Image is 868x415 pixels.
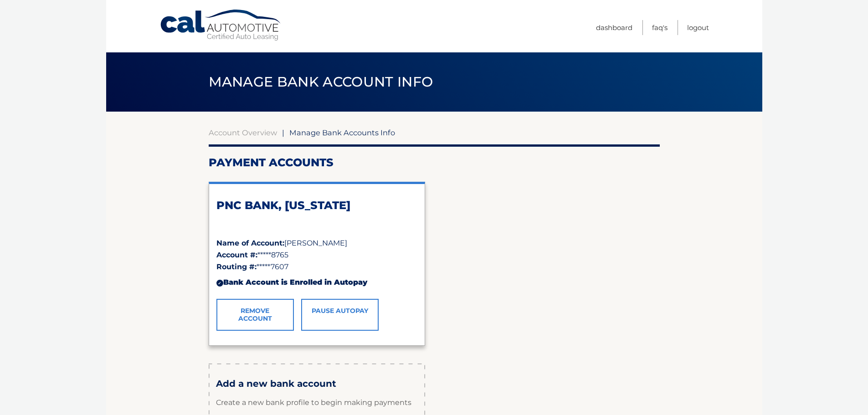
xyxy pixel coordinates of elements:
[216,199,417,212] h2: PNC BANK, [US_STATE]
[282,128,284,137] span: |
[301,299,379,331] a: Pause AutoPay
[216,262,257,271] strong: Routing #:
[289,128,395,137] span: Manage Bank Accounts Info
[209,73,433,90] span: Manage Bank Account Info
[216,299,294,331] a: Remove Account
[209,128,277,137] a: Account Overview
[284,239,347,247] span: [PERSON_NAME]
[596,20,632,35] a: Dashboard
[687,20,709,35] a: Logout
[216,378,418,389] h3: Add a new bank account
[216,251,257,259] strong: Account #:
[216,239,284,247] strong: Name of Account:
[652,20,668,35] a: FAQ's
[209,156,660,169] h2: Payment Accounts
[216,273,417,292] div: Bank Account is Enrolled in Autopay
[159,9,282,41] a: Cal Automotive
[216,280,223,287] div: ✓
